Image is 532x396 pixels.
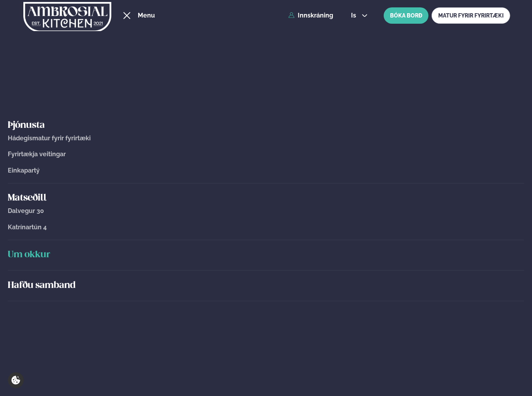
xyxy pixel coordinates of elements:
[8,167,524,174] a: Einkapartý
[8,224,524,231] a: Katrínartún 4
[384,7,428,24] button: BÓKA BORÐ
[8,150,66,158] span: Fyrirtækja veitingar
[8,208,524,215] a: Dalvegur 30
[351,12,358,19] span: is
[8,134,91,142] span: Hádegismatur fyrir fyrirtæki
[8,207,44,215] span: Dalvegur 30
[8,223,47,231] span: Katrínartún 4
[432,7,510,24] a: MATUR FYRIR FYRIRTÆKI
[8,119,524,132] a: Þjónusta
[23,1,111,33] img: logo
[122,11,132,20] button: hamburger
[8,249,524,261] a: Um okkur
[8,192,524,204] a: Matseðill
[345,12,374,19] button: is
[8,135,524,142] a: Hádegismatur fyrir fyrirtæki
[8,151,524,158] a: Fyrirtækja veitingar
[8,167,40,174] span: Einkapartý
[8,279,524,292] a: Hafðu samband
[8,372,24,388] a: Cookie settings
[288,12,333,19] a: Innskráning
